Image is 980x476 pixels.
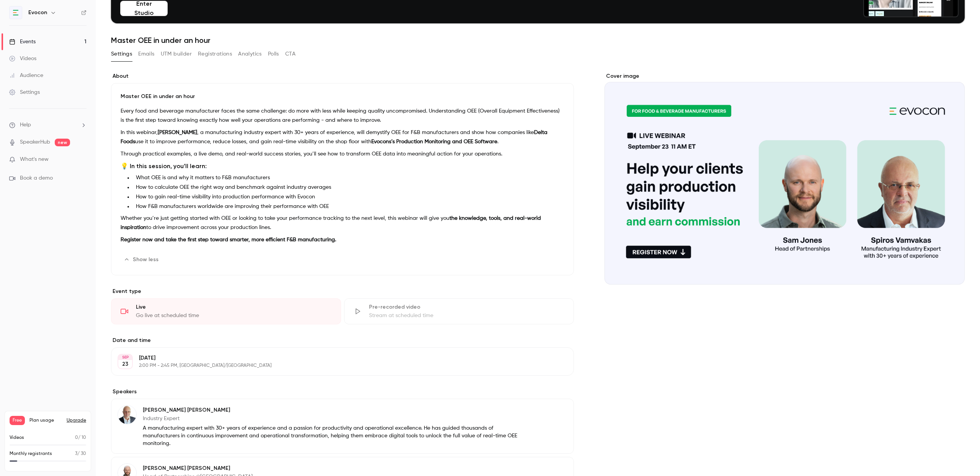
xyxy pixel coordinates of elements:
div: Go live at scheduled time [136,312,332,319]
span: 3 [75,451,77,456]
strong: Evocons’s Production Monitoring and OEE Software [371,139,497,144]
p: [DATE] [139,354,533,362]
p: / 10 [75,434,86,441]
img: Spiros Vamvakas [118,406,136,424]
p: / 30 [75,450,86,457]
h3: 💡 In this session, you’ll learn: [121,162,564,171]
strong: Register now and take the first step toward smarter, more efficient F&B manufacturing. [121,237,336,242]
h1: Master OEE in under an hour [111,36,965,45]
div: SEP [118,355,132,360]
label: About [111,72,574,80]
li: How to gain real-time visibility into production performance with Evocon [133,193,564,201]
div: Pre-recorded video [369,303,565,311]
p: Through practical examples, a live demo, and real-world success stories, you’ll see how to transf... [121,149,564,159]
a: SpeakerHub [20,138,50,146]
button: Analytics [238,48,262,60]
div: Pre-recorded videoStream at scheduled time [344,298,574,324]
label: Date and time [111,337,574,344]
div: LiveGo live at scheduled time [111,298,341,324]
p: Event type [111,288,574,295]
button: Enter Studio [120,1,168,16]
span: new [55,139,70,146]
p: 2:00 PM - 2:45 PM, [GEOGRAPHIC_DATA]/[GEOGRAPHIC_DATA] [139,363,533,369]
p: Videos [10,434,24,441]
span: Book a demo [20,174,53,182]
p: 23 [122,360,128,368]
section: Cover image [604,72,965,285]
span: Plan usage [29,417,62,424]
button: Polls [268,48,279,60]
p: Industry Expert [143,415,524,422]
p: [PERSON_NAME] [PERSON_NAME] [143,465,253,472]
button: Upgrade [67,417,86,424]
div: Audience [9,72,43,79]
button: Settings [111,48,132,60]
span: Free [10,416,25,425]
button: Emails [138,48,154,60]
p: A manufacturing expert with 30+ years of experience and a passion for productivity and operationa... [143,424,524,447]
div: Stream at scheduled time [369,312,565,319]
img: Evocon [10,7,22,19]
p: Monthly registrants [10,450,52,457]
span: What's new [20,155,49,164]
span: Help [20,121,31,129]
p: Master OEE in under an hour [121,93,564,100]
li: How F&B manufacturers worldwide are improving their performance with OEE [133,203,564,211]
button: Registrations [198,48,232,60]
p: In this webinar, , a manufacturing industry expert with 30+ years of experience, will demystify O... [121,128,564,146]
button: UTM builder [161,48,192,60]
button: CTA [285,48,296,60]
p: [PERSON_NAME] [PERSON_NAME] [143,406,524,414]
span: 0 [75,435,78,440]
div: Videos [9,55,36,62]
h6: Evocon [28,9,47,16]
p: Every food and beverage manufacturer faces the same challenge: do more with less while keeping qu... [121,106,564,125]
div: Live [136,303,332,311]
li: How to calculate OEE the right way and benchmark against industry averages [133,183,564,191]
li: What OEE is and why it matters to F&B manufacturers [133,174,564,182]
p: Whether you’re just getting started with OEE or looking to take your performance tracking to the ... [121,214,564,232]
label: Speakers [111,388,574,396]
li: help-dropdown-opener [9,121,87,129]
label: Cover image [604,72,965,80]
div: Settings [9,88,40,96]
div: Spiros Vamvakas[PERSON_NAME] [PERSON_NAME]Industry ExpertA manufacturing expert with 30+ years of... [111,399,574,454]
button: Show less [121,254,163,266]
strong: [PERSON_NAME] [158,130,197,135]
div: Events [9,38,36,46]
